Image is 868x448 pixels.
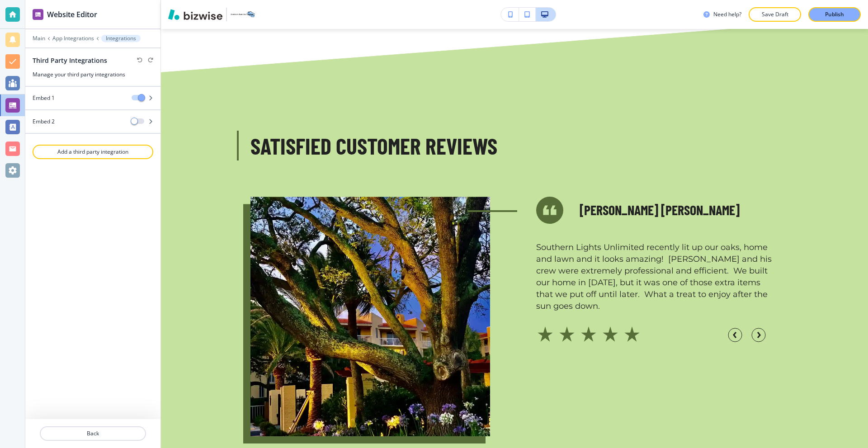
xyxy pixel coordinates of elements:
[33,9,43,20] img: editor icon
[231,11,255,18] img: Your Logo
[25,110,160,134] div: Embed 2
[47,9,97,20] h2: Website Editor
[536,242,778,312] p: Southern Lights Unlimited recently lit up our oaks, home and lawn and it looks amazing! [PERSON_N...
[25,87,160,110] div: Embed 1
[33,148,152,156] p: Add a third party integration
[40,426,146,441] button: Back
[52,35,94,42] button: App Integrations
[101,35,141,42] button: Integrations
[825,10,844,19] p: Publish
[41,429,145,438] p: Back
[250,131,778,161] h3: Satisfied Customer Reviews
[168,9,222,20] img: Bizwise Logo
[808,7,861,22] button: Publish
[33,35,45,42] button: Main
[33,118,55,126] h4: Embed 2
[33,56,107,65] h2: Third Party Integrations
[749,7,801,22] button: Save Draft
[33,94,55,102] h4: Embed 1
[33,145,153,159] button: Add a third party integration
[106,35,136,42] p: Integrations
[580,201,740,219] h5: [PERSON_NAME] [PERSON_NAME]
[33,71,153,79] h3: Manage your third party integrations
[713,10,741,19] h3: Need help?
[250,197,490,436] img: 752d987f6ccaeeef4276bcd426403e09.webp
[760,10,789,19] p: Save Draft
